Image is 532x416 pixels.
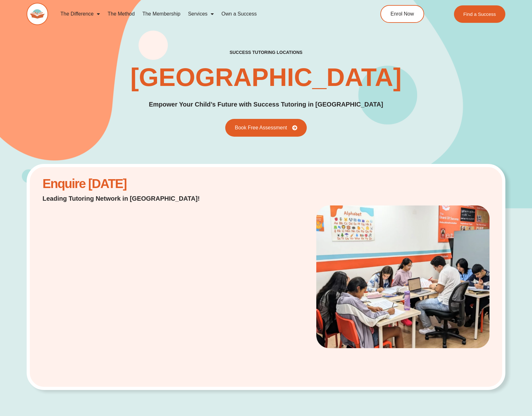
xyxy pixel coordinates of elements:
[43,209,181,374] iframe: Website Lead Form
[104,7,138,21] a: The Method
[139,7,184,21] a: The Membership
[43,194,205,203] p: Leading Tutoring Network in [GEOGRAPHIC_DATA]!
[391,11,414,16] span: Enrol Now
[235,125,287,130] span: Book Free Assessment
[380,5,424,23] a: Enrol Now
[230,49,303,55] h2: success tutoring locations
[218,7,260,21] a: Own a Success
[463,12,496,16] span: Find a Success
[43,180,205,188] h2: Enquire [DATE]
[184,7,218,21] a: Services
[149,100,383,109] p: Empower Your Child’s Future with Success Tutoring in [GEOGRAPHIC_DATA]
[225,119,307,137] a: Book Free Assessment
[57,7,353,21] nav: Menu
[130,65,402,90] h1: [GEOGRAPHIC_DATA]
[454,5,506,23] a: Find a Success
[57,7,104,21] a: The Difference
